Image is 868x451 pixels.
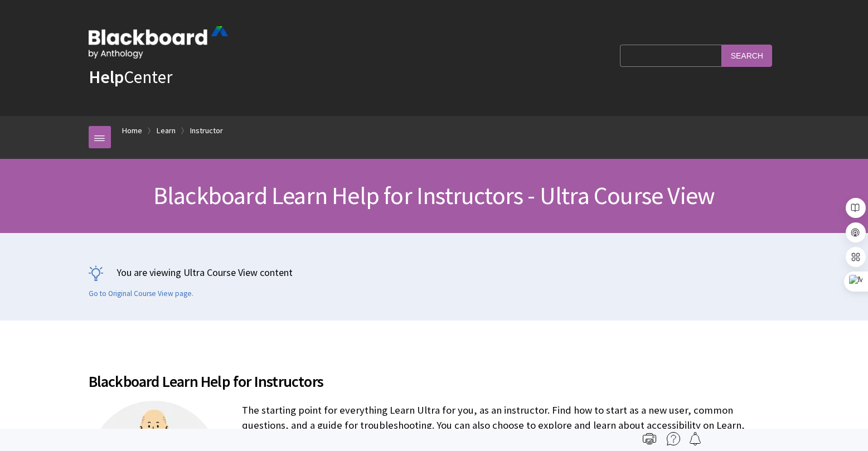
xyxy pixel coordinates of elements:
a: Home [122,124,142,138]
a: HelpCenter [89,66,172,88]
a: Instructor [190,124,223,138]
img: Print [643,432,656,445]
strong: Help [89,66,124,88]
img: Follow this page [688,432,702,445]
img: More help [667,432,680,445]
img: Blackboard by Anthology [89,26,228,59]
a: Go to Original Course View page. [89,289,193,299]
a: Learn [157,124,176,138]
p: You are viewing Ultra Course View content [89,265,780,279]
input: Search [722,45,772,66]
span: Blackboard Learn Help for Instructors - Ultra Course View [153,180,715,211]
h2: Blackboard Learn Help for Instructors [89,356,780,393]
